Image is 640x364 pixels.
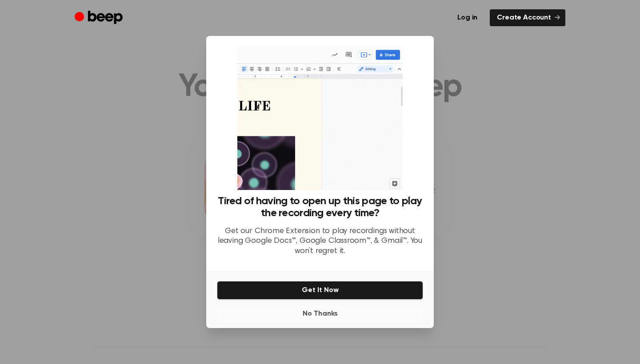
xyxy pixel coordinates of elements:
[75,9,125,27] a: Beep
[217,305,423,323] button: No Thanks
[217,195,423,219] h3: Tired of having to open up this page to play the recording every time?
[450,9,484,26] a: Log in
[217,281,423,300] button: Get It Now
[237,47,402,190] img: Beep extension in action
[490,9,565,26] a: Create Account
[217,226,423,257] p: Get our Chrome Extension to play recordings without leaving Google Docs™, Google Classroom™, & Gm...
